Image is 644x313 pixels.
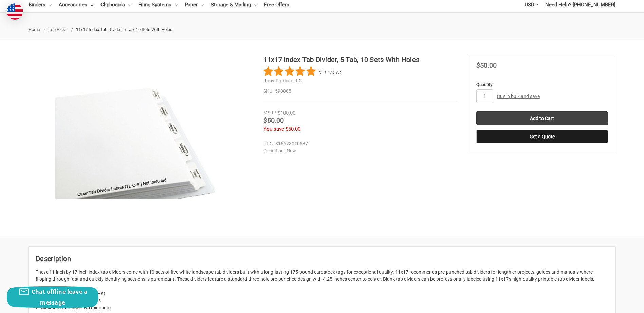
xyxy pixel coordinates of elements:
[7,3,23,20] img: duty and tax information for United States
[41,304,608,311] li: Minimum Purchase: No minimum
[263,140,455,147] dd: 816628010587
[7,286,98,308] button: Chat offline leave a message
[41,290,608,297] li: Unit of Measure: Package (PK)
[36,269,608,283] p: These 11-inch by 17-inch index tab dividers come with 10 sets of five white landscape tab divider...
[29,27,40,32] a: Home
[263,55,458,65] h1: 11x17 Index Tab Divider, 5 Tab, 10 Sets With Holes
[263,109,276,117] div: MSRP
[476,81,608,88] label: Quantity:
[263,147,285,154] dt: Condition:
[278,110,295,116] span: $100.00
[263,88,458,95] dd: 590805
[476,61,497,69] span: $50.00
[36,254,608,264] h2: Description
[263,140,274,147] dt: UPC:
[263,88,273,95] dt: SKU:
[476,130,608,143] button: Get a Quote
[263,126,284,132] span: You save
[497,93,540,99] a: Buy in bulk and save
[32,288,87,306] span: Chat offline leave a message
[263,78,302,83] a: Ruby Paulina LLC
[41,297,608,304] li: Package Includes: 50 Sheets
[286,126,300,132] span: $50.00
[76,27,172,32] span: 11x17 Index Tab Divider, 5 Tab, 10 Sets With Holes
[55,80,225,198] img: 11x17 Index Tab Divider, 5 Tab, 10 Sets With Holes
[476,111,608,125] input: Add to Cart
[49,27,68,32] a: Top Picks
[263,66,343,77] button: Rated 5 out of 5 stars from 3 reviews. Jump to reviews.
[263,116,284,124] span: $50.00
[318,66,343,77] span: 3 Reviews
[263,147,455,154] dd: New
